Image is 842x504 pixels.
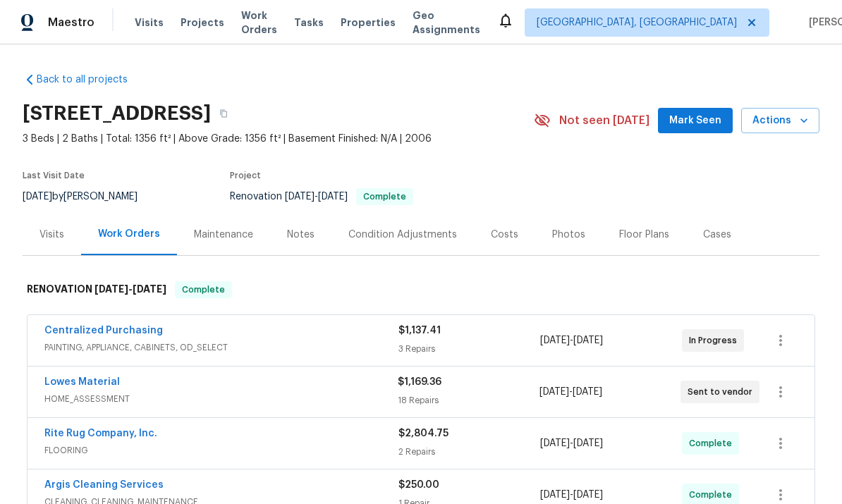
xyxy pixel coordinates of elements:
[48,16,94,30] span: Maestro
[285,192,348,202] span: -
[398,377,441,387] span: $1,169.36
[44,429,157,438] a: Rite Rug Company, Inc.
[398,393,539,407] div: 18 Repairs
[230,192,413,202] span: Renovation
[98,227,160,241] div: Work Orders
[133,284,166,294] span: [DATE]
[688,385,758,399] span: Sent to vendor
[559,113,649,128] span: Not seen [DATE]
[539,385,602,399] span: -
[741,108,819,134] button: Actions
[552,228,585,242] div: Photos
[44,392,398,406] span: HOME_ASSESSMENT
[540,438,570,448] span: [DATE]
[537,16,737,30] span: [GEOGRAPHIC_DATA], [GEOGRAPHIC_DATA]
[294,18,324,27] span: Tasks
[23,188,154,205] div: by [PERSON_NAME]
[39,228,64,242] div: Visits
[703,228,731,242] div: Cases
[658,108,733,134] button: Mark Seen
[398,342,540,356] div: 3 Repairs
[230,171,261,180] span: Project
[540,333,603,348] span: -
[44,340,398,355] span: PAINTING, APPLIANCE, CABINETS, OD_SELECT
[135,16,164,30] span: Visits
[44,326,163,336] a: Centralized Purchasing
[413,8,480,37] span: Geo Assignments
[44,377,120,387] a: Lowes Material
[44,443,398,457] span: FLOORING
[398,429,449,438] span: $2,804.75
[23,171,85,180] span: Last Visit Date
[27,281,166,298] h6: RENOVATION
[94,284,166,294] span: -
[44,480,164,490] a: Argis Cleaning Services
[398,445,540,459] div: 2 Repairs
[23,267,819,312] div: RENOVATION [DATE]-[DATE]Complete
[540,336,570,345] span: [DATE]
[619,228,669,242] div: Floor Plans
[181,16,224,30] span: Projects
[94,284,128,294] span: [DATE]
[689,333,743,348] span: In Progress
[689,488,738,502] span: Complete
[669,112,721,130] span: Mark Seen
[573,336,603,345] span: [DATE]
[540,488,603,502] span: -
[752,112,808,130] span: Actions
[539,387,569,397] span: [DATE]
[285,192,315,202] span: [DATE]
[341,16,396,30] span: Properties
[287,228,315,242] div: Notes
[540,490,570,500] span: [DATE]
[176,283,231,297] span: Complete
[358,192,412,201] span: Complete
[211,101,236,126] button: Copy Address
[194,228,253,242] div: Maintenance
[318,192,348,202] span: [DATE]
[23,73,158,87] a: Back to all projects
[398,480,439,490] span: $250.00
[23,106,211,121] h2: [STREET_ADDRESS]
[348,228,457,242] div: Condition Adjustments
[241,8,277,37] span: Work Orders
[573,438,603,448] span: [DATE]
[540,436,603,450] span: -
[573,387,602,397] span: [DATE]
[23,132,534,146] span: 3 Beds | 2 Baths | Total: 1356 ft² | Above Grade: 1356 ft² | Basement Finished: N/A | 2006
[491,228,518,242] div: Costs
[23,192,52,202] span: [DATE]
[398,326,441,336] span: $1,137.41
[689,436,738,450] span: Complete
[573,490,603,500] span: [DATE]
